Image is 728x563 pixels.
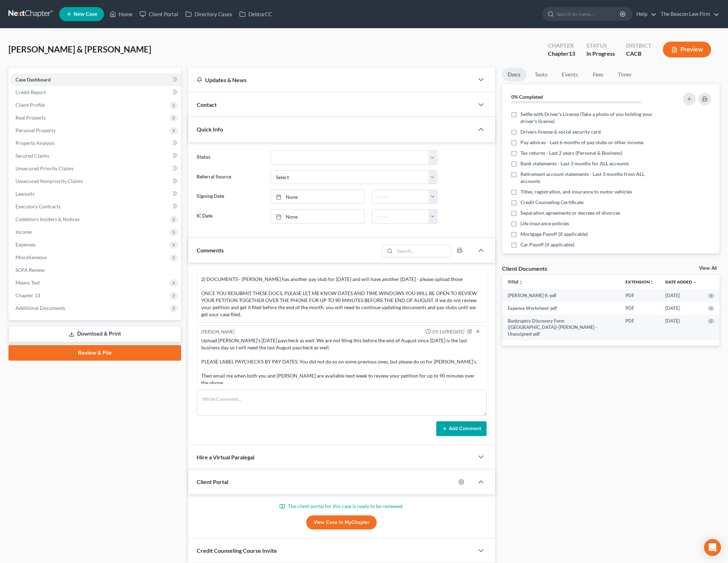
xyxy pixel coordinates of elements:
[556,7,621,20] input: Search by name...
[502,68,526,81] a: Docs
[16,102,45,108] span: Client Profile
[201,337,482,386] div: Upload [PERSON_NAME]'s [DATE] paycheck as well. We are not filing this before the end of August s...
[16,191,35,197] span: Lawsuits
[520,149,622,157] span: Tax returns - Last 2 years (Personal & Business)
[633,8,656,20] a: Help
[626,50,652,58] div: CACB
[10,175,181,188] a: Unsecured Nonpriority Claims
[502,302,620,314] td: Expense Worksheet-pdf
[625,279,654,284] a: Extensionunfold_more
[650,280,654,284] i: unfold_more
[306,515,377,530] a: View Case in MyChapter
[136,8,182,20] a: Client Portal
[520,209,620,216] span: Separation agreements or decrees of divorces
[663,42,711,57] button: Preview
[520,160,629,167] span: Bank statements - Last 3 months for ALL accounts
[620,314,660,340] td: PDF
[620,289,660,302] td: PDF
[10,86,181,99] a: Credit Report
[16,89,46,95] span: Credit Report
[520,231,588,238] span: Mortgage Payoff (if applicable)
[586,50,615,58] div: In Progress
[8,326,181,342] a: Download & Print
[10,188,181,200] a: Lawsuits
[372,210,429,223] input: -- : --
[197,503,487,510] p: The client portal for this case is ready to be reviewed.
[502,265,547,272] div: Client Documents
[704,539,721,556] div: Open Intercom Messenger
[16,153,49,159] span: Secured Claims
[511,94,543,100] strong: 0% Completed
[16,140,55,146] span: Property Analysis
[699,266,717,271] a: View All
[372,190,429,203] input: -- : --
[502,289,620,302] td: [PERSON_NAME] K-pdf
[106,8,136,20] a: Home
[660,302,703,314] td: [DATE]
[193,151,267,165] label: Status
[620,302,660,314] td: PDF
[16,165,74,171] span: Unsecured Priority Claims
[529,68,553,81] a: Tasks
[201,329,235,336] div: [PERSON_NAME]
[197,547,277,554] span: Credit Counseling Course Invite
[197,76,466,84] div: Updates & News
[193,170,267,184] label: Referral Source
[612,68,637,81] a: Timer
[436,421,487,436] button: Add Comment
[201,247,482,318] div: 1) EXPENSES - from first go around - HOME INSURANCE - you listed at $1,124 per MONTH. That is hig...
[548,50,575,58] div: Chapter
[271,210,364,223] a: None
[193,190,267,204] label: Signing Date
[8,44,151,54] span: [PERSON_NAME] & [PERSON_NAME]
[197,126,223,133] span: Quick Info
[16,267,45,273] span: SOFA Review
[657,8,719,20] a: The Beacon Law Firm
[16,229,32,235] span: Income
[432,329,464,335] span: 09:16PM[DATE]
[520,111,659,125] span: Selfie with Driver's License (Take a photo of you holding your driver's license)
[10,200,181,213] a: Executory Contracts
[395,245,451,257] input: Search...
[10,162,181,175] a: Unsecured Priority Claims
[10,264,181,276] a: SOFA Review
[16,280,40,286] span: Means Test
[520,171,659,185] span: Retirement account statements - Last 3 months from ALL accounts
[16,254,47,260] span: Miscellaneous
[586,42,615,50] div: Status
[16,216,80,222] span: Codebtors Insiders & Notices
[665,279,697,284] a: Date Added expand_more
[182,8,236,20] a: Directory Cases
[74,12,97,17] span: New Case
[587,68,609,81] a: Fees
[626,42,652,50] div: District
[520,139,643,146] span: Pay advices - Last 6 months of pay stubs or other income
[10,137,181,149] a: Property Analysis
[502,314,620,340] td: Bankruptcy Discovery Form ([GEOGRAPHIC_DATA])-[PERSON_NAME] - Unassigned-pdf
[508,279,523,284] a: Titleunfold_more
[519,280,523,284] i: unfold_more
[10,149,181,162] a: Secured Claims
[197,478,228,485] span: Client Portal
[197,101,217,108] span: Contact
[16,127,56,133] span: Personal Property
[16,292,40,298] span: Chapter 13
[556,68,584,81] a: Events
[236,8,276,20] a: DebtorCC
[193,209,267,224] label: IC Date
[520,199,584,206] span: Credit Counseling Certificate
[520,241,574,248] span: Car Payoff (if applicable)
[16,77,51,82] span: Case Dashboard
[660,314,703,340] td: [DATE]
[520,188,632,195] span: Titles, registration, and insurance to motor vehicles
[569,50,575,57] span: 13
[548,42,575,50] div: Chapter
[16,203,61,209] span: Executory Contracts
[16,178,83,184] span: Unsecured Nonpriority Claims
[271,190,364,203] a: None
[693,280,697,284] i: expand_more
[16,241,36,247] span: Expenses
[520,128,601,135] span: Drivers license & social security card
[16,305,65,311] span: Additional Documents
[10,73,181,86] a: Case Dashboard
